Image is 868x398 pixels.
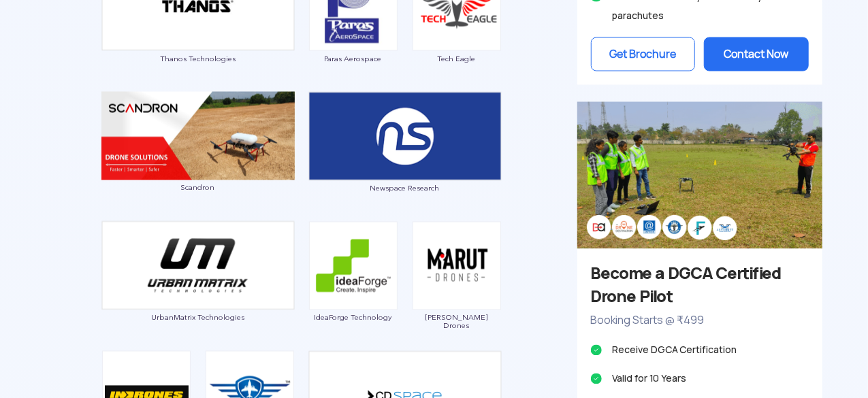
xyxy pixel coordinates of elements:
[412,54,502,63] span: Tech Eagle
[591,341,809,360] li: Receive DGCA Certification
[101,221,295,310] img: ic_urbanmatrix_double.png
[101,54,295,63] span: Thanos Technologies
[308,259,398,322] a: IdeaForge Technology
[591,369,809,388] li: Valid for 10 Years
[308,129,502,193] a: Newspace Research
[412,314,502,330] span: [PERSON_NAME] Drones
[308,54,398,63] span: Paras Aerospace
[704,37,809,71] button: Contact Now
[308,92,502,181] img: ic_newspace_double.png
[101,129,295,192] a: Scandron
[101,259,295,322] a: UrbanMatrix Technologies
[308,184,502,193] span: Newspace Research
[309,222,398,310] img: ic_ideaforge.png
[101,314,295,322] span: UrbanMatrix Technologies
[591,312,809,330] p: Booking Starts @ ₹499
[413,222,501,310] img: ic_marutdrones.png
[591,37,696,71] button: Get Brochure
[101,184,295,192] span: Scandron
[308,314,398,322] span: IdeaForge Technology
[591,263,809,309] h3: Become a DGCA Certified Drone Pilot
[577,102,822,248] img: bg_sideadtraining.png
[101,92,295,180] img: img_scandron_double.png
